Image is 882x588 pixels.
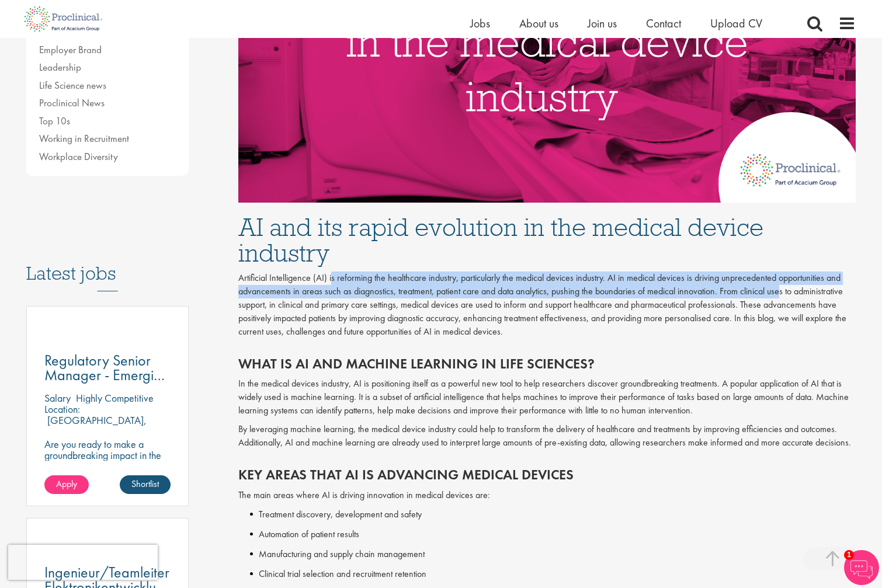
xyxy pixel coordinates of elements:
a: Proclinical News [39,96,105,109]
span: 1 [844,550,854,560]
iframe: reCAPTCHA [8,545,158,580]
h3: Latest jobs [26,234,189,291]
span: Salary [44,391,71,405]
li: Manufacturing and supply chain management [250,547,856,561]
a: Leadership [39,61,81,74]
p: By leveraging machine learning, the medical device industry could help to transform the delivery ... [238,423,856,450]
a: Workplace Diversity [39,150,118,163]
a: Join us [588,16,617,31]
p: Artificial Intelligence (AI) is reforming the healthcare industry, particularly the medical devic... [238,272,856,338]
a: Top 10s [39,114,70,127]
a: Contact [646,16,681,31]
h2: Key Areas That AI Is Advancing Medical Devices [238,467,856,482]
span: Regulatory Senior Manager - Emerging Markets [44,350,169,399]
li: Treatment discovery, development and safety [250,507,856,521]
a: Jobs [470,16,490,31]
a: Life Science news [39,79,106,92]
p: Are you ready to make a groundbreaking impact in the world of biotechnology? Join a growing compa... [44,439,171,505]
h1: AI and its rapid evolution in the medical device industry [238,214,856,266]
a: Working in Recruitment [39,132,129,145]
span: Apply [56,478,77,490]
li: Automation of patient results [250,527,856,541]
a: Employer Brand [39,43,102,56]
li: Clinical trial selection and recruitment retention [250,567,856,581]
a: Upload CV [710,16,762,31]
p: [GEOGRAPHIC_DATA], [GEOGRAPHIC_DATA] [44,413,147,438]
span: Location: [44,402,80,416]
a: About us [519,16,558,31]
p: In the medical devices industry, AI is positioning itself as a powerful new tool to help research... [238,377,856,417]
img: Chatbot [844,550,879,585]
a: Regulatory Senior Manager - Emerging Markets [44,353,171,382]
p: The main areas where AI is driving innovation in medical devices are: [238,489,856,502]
h2: What is AI and machine learning in life sciences? [238,356,856,371]
a: Apply [44,475,89,494]
p: Highly Competitive [76,391,154,405]
a: Shortlist [120,475,171,494]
